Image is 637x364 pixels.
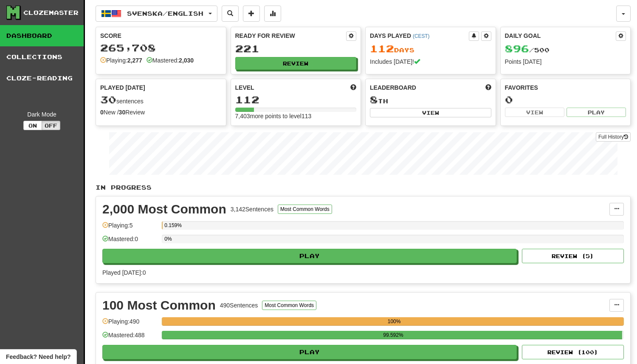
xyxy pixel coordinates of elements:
[102,203,226,216] div: 2,000 Most Common
[179,57,194,64] strong: 2,030
[370,94,378,105] span: 8
[147,56,194,65] div: Mastered:
[522,249,624,263] button: Review (5)
[100,94,116,105] span: 30
[370,108,491,117] button: View
[370,83,416,92] span: Leaderboard
[370,57,491,66] div: Includes [DATE]!
[102,345,517,359] button: Play
[264,6,281,22] button: More stats
[119,109,126,116] strong: 30
[505,46,550,54] span: / 500
[100,94,222,105] div: sentences
[235,57,357,70] button: Review
[278,205,332,214] button: Most Common Words
[370,94,491,105] div: th
[596,132,631,142] a: Full History
[567,108,626,117] button: Play
[505,31,616,41] div: Daily Goal
[96,6,217,22] button: Svenska/English
[100,31,222,40] div: Score
[235,112,357,120] div: 7,403 more points to level 113
[102,317,158,331] div: Playing: 490
[350,83,356,92] span: Score more points to level up
[127,10,203,17] span: Svenska / English
[370,43,394,54] span: 112
[522,345,624,359] button: Review (100)
[505,83,626,92] div: Favorites
[413,33,430,39] a: (CEST)
[370,43,491,54] div: Day s
[102,235,158,249] div: Mastered: 0
[6,110,77,119] div: Dark Mode
[505,43,529,54] span: 896
[164,331,622,339] div: 99.592%
[102,269,146,276] span: Played [DATE]: 0
[505,94,626,105] div: 0
[23,121,42,130] button: On
[100,43,222,53] div: 265,708
[235,94,357,105] div: 112
[100,108,222,117] div: New / Review
[370,31,469,40] div: Days Played
[23,9,79,17] div: Clozemaster
[235,83,254,92] span: Level
[485,83,491,92] span: This week in points, UTC
[505,57,626,66] div: Points [DATE]
[164,317,624,326] div: 100%
[42,121,60,130] button: Off
[100,109,104,116] strong: 0
[220,301,258,310] div: 490 Sentences
[243,6,260,22] button: Add sentence to collection
[6,353,70,361] span: Open feedback widget
[505,108,564,117] button: View
[235,43,357,54] div: 221
[102,221,158,235] div: Playing: 5
[102,331,158,345] div: Mastered: 488
[235,31,347,40] div: Ready for Review
[96,183,631,192] p: In Progress
[102,249,517,263] button: Play
[102,299,216,312] div: 100 Most Common
[262,301,316,310] button: Most Common Words
[222,6,239,22] button: Search sentences
[231,205,273,213] div: 3,142 Sentences
[100,83,145,92] span: Played [DATE]
[127,57,142,64] strong: 2,277
[100,56,142,65] div: Playing:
